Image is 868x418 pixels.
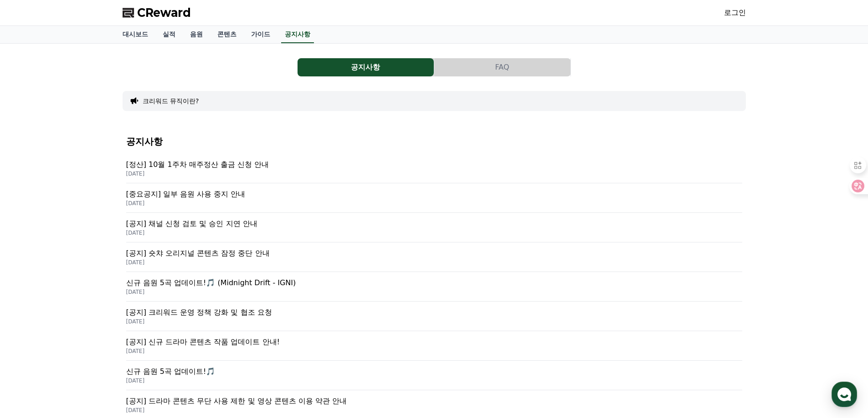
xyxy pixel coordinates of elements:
[126,154,742,183] a: [정산] 10월 1주차 매주정산 출금 신청 안내 [DATE]
[126,377,742,384] p: [DATE]
[126,347,742,355] p: [DATE]
[126,213,742,242] a: [공지] 채널 신청 검토 및 승인 지연 안내 [DATE]
[115,26,155,43] a: 대시보드
[141,302,152,309] span: 설정
[126,366,742,377] p: 신규 음원 5곡 업데이트!🎵
[183,26,210,43] a: 음원
[123,5,191,20] a: CReward
[126,272,742,302] a: 신규 음원 5곡 업데이트!🎵 (Midnight Drift - IGNI) [DATE]
[724,7,746,18] a: 로그인
[126,229,742,237] p: [DATE]
[126,136,742,146] h4: 공지사항
[143,96,199,106] button: 크리워드 뮤직이란?
[244,26,277,43] a: 가이드
[155,26,183,43] a: 실적
[126,248,742,259] p: [공지] 숏챠 오리지널 콘텐츠 잠정 중단 안내
[126,277,742,288] p: 신규 음원 5곡 업데이트!🎵 (Midnight Drift - IGNI)
[137,5,191,20] span: CReward
[298,58,434,76] button: 공지사항
[126,218,742,229] p: [공지] 채널 신청 검토 및 승인 지연 안내
[126,307,742,318] p: [공지] 크리워드 운영 정책 강화 및 협조 요청
[126,407,742,414] p: [DATE]
[126,396,742,407] p: [공지] 드라마 콘텐츠 무단 사용 제한 및 영상 콘텐츠 이용 약관 안내
[434,58,570,76] button: FAQ
[29,302,34,309] span: 홈
[3,288,60,311] a: 홈
[126,361,742,390] a: 신규 음원 5곡 업데이트!🎵 [DATE]
[210,26,244,43] a: 콘텐츠
[126,242,742,272] a: [공지] 숏챠 오리지널 콘텐츠 잠정 중단 안내 [DATE]
[118,288,175,311] a: 설정
[126,189,742,200] p: [중요공지] 일부 음원 사용 중지 안내
[126,331,742,361] a: [공지] 신규 드라마 콘텐츠 작품 업데이트 안내! [DATE]
[126,288,742,296] p: [DATE]
[126,183,742,213] a: [중요공지] 일부 음원 사용 중지 안내 [DATE]
[281,26,314,43] a: 공지사항
[126,318,742,325] p: [DATE]
[126,200,742,207] p: [DATE]
[126,337,742,347] p: [공지] 신규 드라마 콘텐츠 작품 업데이트 안내!
[126,259,742,266] p: [DATE]
[83,302,94,310] span: 대화
[60,288,118,311] a: 대화
[126,159,742,170] p: [정산] 10월 1주차 매주정산 출금 신청 안내
[126,170,742,177] p: [DATE]
[126,302,742,331] a: [공지] 크리워드 운영 정책 강화 및 협조 요청 [DATE]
